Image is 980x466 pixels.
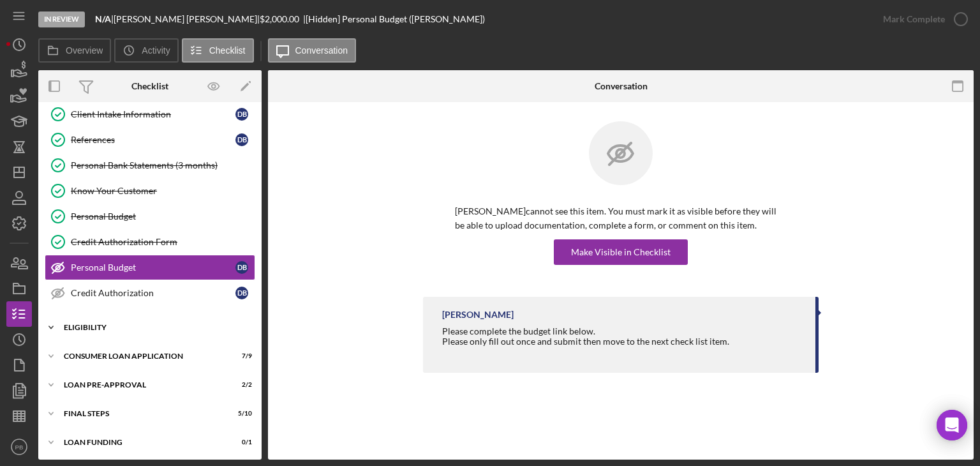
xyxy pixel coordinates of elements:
[229,439,252,446] div: 0 / 1
[142,45,170,56] label: Activity
[295,45,348,56] label: Conversation
[66,45,103,56] label: Overview
[442,310,514,320] div: [PERSON_NAME]
[182,38,254,63] button: Checklist
[71,237,255,247] div: Credit Authorization Form
[15,444,24,451] text: PB
[64,381,220,389] div: Loan Pre-Approval
[870,6,974,32] button: Mark Complete
[45,255,255,280] a: Personal BudgetDB
[45,204,255,229] a: Personal Budget
[64,324,246,331] div: Eligibility
[260,14,303,24] div: $2,000.00
[38,38,111,63] button: Overview
[95,13,111,24] b: N/A
[229,410,252,417] div: 5 / 10
[235,261,248,274] div: D B
[71,160,255,170] div: Personal Bank Statements (3 months)
[45,127,255,153] a: ReferencesDB
[71,109,235,119] div: Client Intake Information
[595,81,648,91] div: Conversation
[209,45,246,56] label: Checklist
[883,6,945,32] div: Mark Complete
[71,135,235,145] div: References
[303,14,485,24] div: | [Hidden] Personal Budget ([PERSON_NAME])
[45,153,255,178] a: Personal Bank Statements (3 months)
[64,410,220,417] div: FINAL STEPS
[114,38,178,63] button: Activity
[45,229,255,255] a: Credit Authorization Form
[229,381,252,389] div: 2 / 2
[64,352,220,360] div: Consumer Loan Application
[268,38,357,63] button: Conversation
[6,434,32,460] button: PB
[64,439,220,446] div: Loan Funding
[235,108,248,121] div: D B
[45,101,255,127] a: Client Intake InformationDB
[571,239,671,265] div: Make Visible in Checklist
[235,133,248,146] div: D B
[455,204,787,233] p: [PERSON_NAME] cannot see this item. You must mark it as visible before they will be able to uploa...
[71,262,235,273] div: Personal Budget
[45,178,255,204] a: Know Your Customer
[229,352,252,360] div: 7 / 9
[937,410,967,440] div: Open Intercom Messenger
[442,336,729,347] div: Please only fill out once and submit then move to the next check list item.
[442,326,729,357] div: Please complete the budget link below.
[71,211,255,222] div: Personal Budget
[38,11,85,27] div: In Review
[45,280,255,306] a: Credit AuthorizationDB
[71,288,235,298] div: Credit Authorization
[554,239,688,265] button: Make Visible in Checklist
[131,81,168,91] div: Checklist
[114,14,260,24] div: [PERSON_NAME] [PERSON_NAME] |
[71,186,255,196] div: Know Your Customer
[95,14,114,24] div: |
[235,287,248,299] div: D B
